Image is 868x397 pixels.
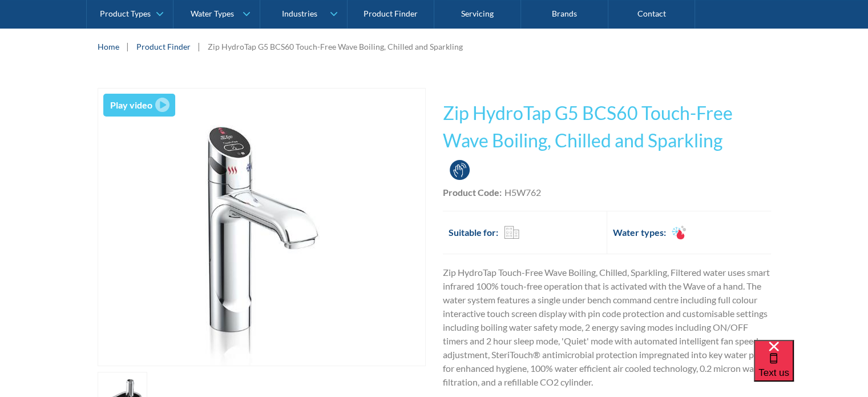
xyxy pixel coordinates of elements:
div: Play video [110,98,152,112]
img: Zip HydroTap G5 BCS60 Touch-Free Wave Boiling, Chilled and Sparkling [123,89,400,366]
h1: Zip HydroTap G5 BCS60 Touch-Free Wave Boiling, Chilled and Sparkling [443,99,771,154]
div: | [125,39,131,53]
div: | [196,39,202,53]
h2: Water types: [613,226,666,239]
h2: Suitable for: [449,226,498,239]
iframe: podium webchat widget bubble [754,340,868,397]
strong: Product Code: [443,187,502,198]
div: Zip HydroTap G5 BCS60 Touch-Free Wave Boiling, Chilled and Sparkling [208,41,463,53]
a: Product Finder [136,41,191,53]
p: Zip HydroTap Touch-Free Wave Boiling, Chilled, Sparkling, Filtered water uses smart infrared 100%... [443,266,771,389]
div: Industries [281,9,317,19]
a: open lightbox [98,88,426,366]
a: Home [98,41,119,53]
div: Product Types [100,9,151,19]
a: open lightbox [103,94,176,117]
div: H5W762 [504,186,541,199]
div: Water Types [191,9,234,19]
